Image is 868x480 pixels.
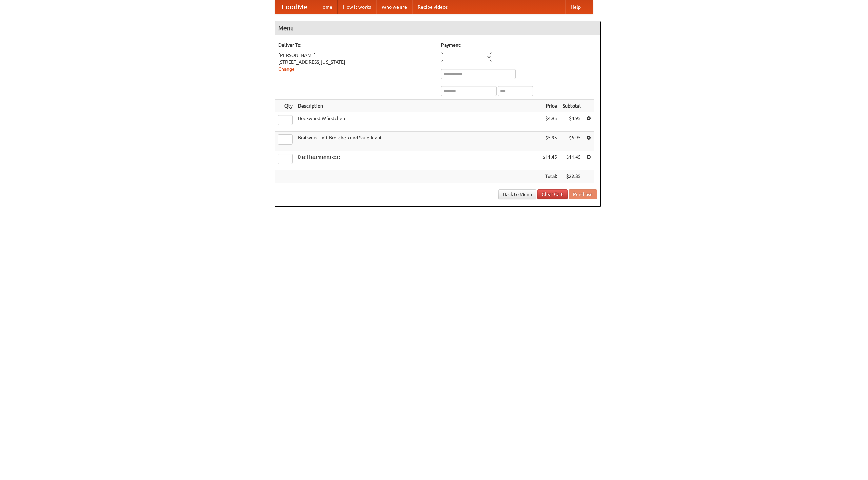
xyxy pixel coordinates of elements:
[498,189,536,199] a: Back to Menu
[540,151,560,170] td: $11.45
[376,0,412,14] a: Who we are
[565,0,586,14] a: Help
[338,0,376,14] a: How it works
[278,52,434,59] div: [PERSON_NAME]
[560,170,584,183] th: $22.35
[537,189,568,199] a: Clear Cart
[295,100,540,112] th: Description
[278,66,295,72] a: Change
[560,132,584,151] td: $5.95
[314,0,338,14] a: Home
[412,0,453,14] a: Recipe videos
[540,112,560,132] td: $4.95
[295,132,540,151] td: Bratwurst mit Brötchen und Sauerkraut
[295,151,540,170] td: Das Hausmannskost
[540,170,560,183] th: Total:
[540,100,560,112] th: Price
[560,100,584,112] th: Subtotal
[278,42,434,49] h5: Deliver To:
[441,42,597,49] h5: Payment:
[540,132,560,151] td: $5.95
[278,59,434,65] div: [STREET_ADDRESS][US_STATE]
[560,151,584,170] td: $11.45
[569,189,597,199] button: Purchase
[275,100,295,112] th: Qty
[275,0,314,14] a: FoodMe
[560,112,584,132] td: $4.95
[275,21,600,35] h4: Menu
[295,112,540,132] td: Bockwurst Würstchen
